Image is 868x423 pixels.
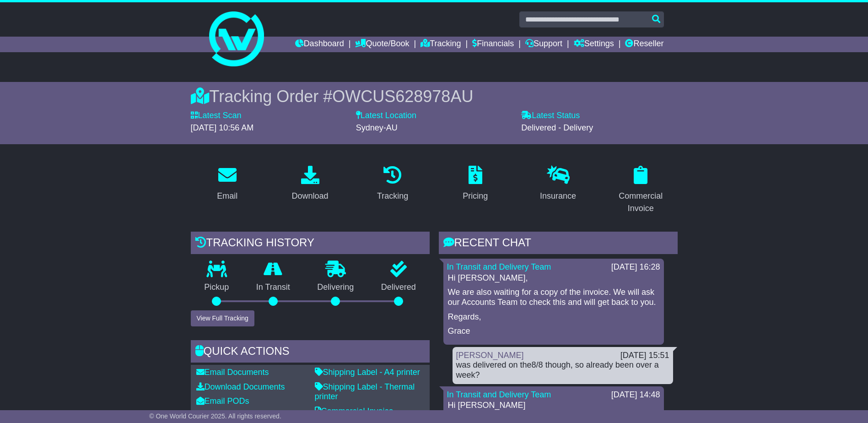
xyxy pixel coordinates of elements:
p: Delivered [367,282,430,293]
a: Reseller [625,37,663,52]
a: Email Documents [196,368,269,377]
p: In Transit [243,282,304,293]
div: Tracking [377,190,408,202]
a: In Transit and Delivery Team [447,262,551,271]
a: Shipping Label - A4 printer [315,368,420,377]
span: Delivered - Delivery [521,123,593,132]
a: Email PODs [196,396,249,406]
a: Quote/Book [355,37,409,52]
div: Email [217,190,237,202]
span: OWCUS628978AU [332,87,473,106]
div: Quick Actions [191,340,430,365]
p: Hi [PERSON_NAME] [448,401,659,411]
p: Delivering [304,282,368,293]
a: Download [286,163,334,206]
div: [DATE] 16:28 [611,262,660,272]
p: Grace [448,326,659,336]
button: View Full Tracking [191,310,254,326]
p: Regards, [448,312,659,322]
a: Insurance [534,163,582,206]
a: Dashboard [295,37,344,52]
div: RECENT CHAT [439,232,678,256]
div: Pricing [463,190,488,202]
a: Settings [574,37,614,52]
a: Tracking [371,163,414,206]
div: [DATE] 14:48 [611,390,660,400]
a: Email [211,163,243,206]
a: [PERSON_NAME] [456,351,524,360]
a: Tracking [421,37,461,52]
span: [DATE] 10:56 AM [191,123,254,132]
a: Commercial Invoice [604,163,678,218]
label: Latest Status [521,111,580,121]
div: [DATE] 15:51 [620,351,669,361]
a: Financials [472,37,514,52]
a: Support [525,37,562,52]
a: Pricing [457,163,494,206]
p: Hi [PERSON_NAME], [448,273,659,283]
div: Insurance [540,190,576,202]
span: © One World Courier 2025. All rights reserved. [149,412,281,420]
p: Pickup [191,282,243,293]
div: Tracking Order # [191,87,678,106]
a: Commercial Invoice [315,407,394,416]
div: was delivered on the8/8 though, so already been over a week? [456,360,669,380]
a: Download Documents [196,382,285,391]
a: In Transit and Delivery Team [447,390,551,399]
p: We are also waiting for a copy of the invoice. We will ask our Accounts Team to check this and wi... [448,287,659,307]
div: Download [291,190,328,202]
div: Tracking history [191,232,430,256]
div: Commercial Invoice [610,190,672,215]
label: Latest Scan [191,111,242,121]
a: Shipping Label - Thermal printer [315,382,415,401]
span: Sydney-AU [356,123,398,132]
label: Latest Location [356,111,416,121]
